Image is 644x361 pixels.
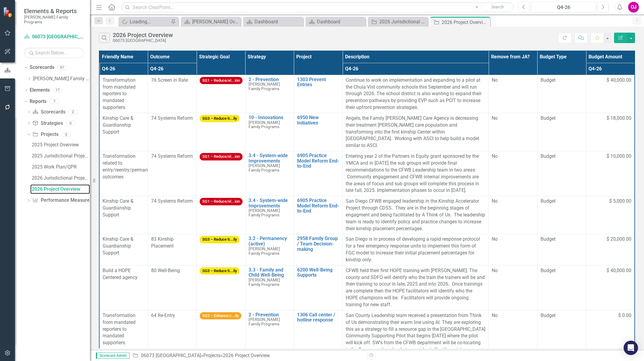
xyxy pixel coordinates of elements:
[200,236,240,243] span: SG3 – Reduce ti...ily
[369,18,426,25] a: 2026 Jurisdictional Projects Assessment
[103,268,138,280] span: Build a HOPE Centered agency
[148,151,196,196] td: Double-Click to Edit
[492,198,498,204] span: No
[197,113,245,151] td: Double-Click to Edit
[607,267,631,274] span: $ 40,000.00
[482,3,512,11] button: Search
[121,2,514,13] input: Search ClearPoint...
[192,18,239,25] div: [PERSON_NAME] Overview
[537,196,586,234] td: Double-Click to Edit
[249,82,280,91] span: [PERSON_NAME] Family Programs
[151,153,193,159] span: 74 Systems Reform
[628,2,639,13] button: OJ
[297,198,339,214] a: 6905 Practice Model Reform End-to-End
[151,198,193,204] span: 74 Systems Reform
[294,151,342,196] td: Double-Click to Edit Right Click for Context Menu
[151,77,188,83] span: 76 Screen in Rate
[489,151,537,196] td: Double-Click to Edit
[249,267,291,278] a: 3.3 - Family and Child Well-Being
[492,268,498,273] span: No
[30,87,50,94] a: Elements
[113,38,173,43] div: 06073 [GEOGRAPHIC_DATA]
[346,267,485,308] p: CFWB held their first HOPE training with [PERSON_NAME]. The county and SDFO will dentify who the ...
[99,151,148,196] td: Double-Click to Edit
[245,151,294,196] td: Double-Click to Edit Right Click for Context Menu
[245,113,294,151] td: Double-Click to Edit Right Click for Context Menu
[200,115,240,122] span: SG3 – Reduce ti...ily
[249,312,291,318] a: 2 - Prevention
[249,77,291,82] a: 2 - Prevention
[346,77,485,111] p: Continue to work on implementation and expanding to a pilot at the Chula Vist community schools t...
[141,353,201,358] a: 06073 [GEOGRAPHIC_DATA]
[607,153,631,160] span: $ 10,000.00
[49,99,59,104] div: 7
[294,265,342,310] td: Double-Click to Edit Right Click for Context Menu
[200,312,241,320] span: SG2 – Enhance c...ily
[379,18,426,25] div: 2026 Jurisdictional Projects Assessment
[203,353,220,358] a: Projects
[541,115,583,122] span: Budget
[249,236,291,246] a: 3.2 - Permanency (active)
[32,142,90,148] div: 2025 Project Overview
[586,196,635,234] td: Double-Click to Edit
[609,198,631,205] span: $ 5,000.00
[151,313,175,318] span: 64 Re-Entry
[541,77,583,84] span: Budget
[249,153,291,163] a: 3.4 - System-wide Improvements
[491,4,504,9] span: Search
[492,115,498,121] span: No
[30,162,90,172] a: 2025 Work Plan/QPR
[343,265,489,310] td: Double-Click to Edit
[492,236,498,242] span: No
[492,77,498,83] span: No
[197,265,245,310] td: Double-Click to Edit
[343,196,489,234] td: Double-Click to Edit
[317,18,364,25] div: Dashboard
[245,75,294,113] td: Double-Click to Edit Right Click for Context Menu
[586,234,635,265] td: Double-Click to Edit
[32,197,92,204] a: Performance Measures
[249,115,291,120] a: 10 - Innovations
[103,115,133,135] span: Kinship Care & Guardianship Support
[103,153,158,180] span: Transformation related to entry/reentry/permanency outcomes
[489,113,537,151] td: Double-Click to Edit
[533,4,594,11] div: Q4-26
[245,18,302,25] a: Dashboard
[61,132,71,137] div: 5
[120,18,169,25] a: Loading...
[197,234,245,265] td: Double-Click to Edit
[531,2,596,13] button: Q4-26
[151,268,180,273] span: 80 Well-Being
[343,151,489,196] td: Double-Click to Edit
[151,115,193,121] span: 74 Systems Reform
[245,234,294,265] td: Double-Click to Edit Right Click for Context Menu
[607,115,631,122] span: $ 18,000.00
[294,196,342,234] td: Double-Click to Edit Right Click for Context Menu
[200,198,243,205] span: SG1 – Reduce/el...ion
[537,75,586,113] td: Double-Click to Edit
[586,75,635,113] td: Double-Click to Edit
[294,113,342,151] td: Double-Click to Edit Right Click for Context Menu
[245,265,294,310] td: Double-Click to Edit Right Click for Context Menu
[297,77,339,87] a: 1303 Prevent Entries
[294,234,342,265] td: Double-Click to Edit Right Click for Context Menu
[586,151,635,196] td: Double-Click to Edit
[68,109,78,114] div: 2
[492,313,498,318] span: No
[607,236,631,243] span: $ 20,000.00
[148,234,196,265] td: Double-Click to Edit
[537,113,586,151] td: Double-Click to Edit
[297,312,339,323] a: 1306 Call center / hotline response
[346,236,485,263] p: San Diego is in process of developing a rapid response protocol for a few emergency response unit...
[99,265,148,310] td: Double-Click to Edit
[130,18,169,25] div: Loading...
[24,7,84,15] span: Elements & Reports
[489,196,537,234] td: Double-Click to Edit
[99,234,148,265] td: Double-Click to Edit
[103,313,136,345] span: Transformation from mandated reporters to mandated supporters.
[200,267,240,275] span: SG3 – Reduce ti...ily
[24,15,84,25] small: [PERSON_NAME] Family Programs
[343,75,489,113] td: Double-Click to Edit
[148,113,196,151] td: Double-Click to Edit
